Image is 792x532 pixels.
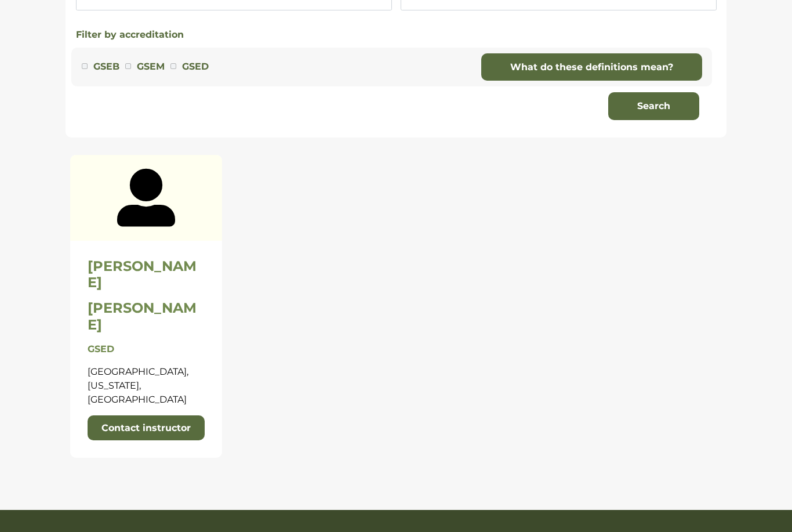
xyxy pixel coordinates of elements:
a: What do these definitions mean? [481,53,702,81]
p: GSED [88,342,205,356]
button: Filter by accreditation [76,28,184,42]
p: [GEOGRAPHIC_DATA], [US_STATE], [GEOGRAPHIC_DATA] [88,365,205,407]
label: GSED [182,59,209,74]
a: Contact instructor [88,415,205,441]
label: GSEB [93,59,119,74]
button: Search [608,92,699,120]
h2: [PERSON_NAME] [88,300,205,334]
label: GSEM [137,59,165,74]
h2: [PERSON_NAME] [88,258,205,292]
